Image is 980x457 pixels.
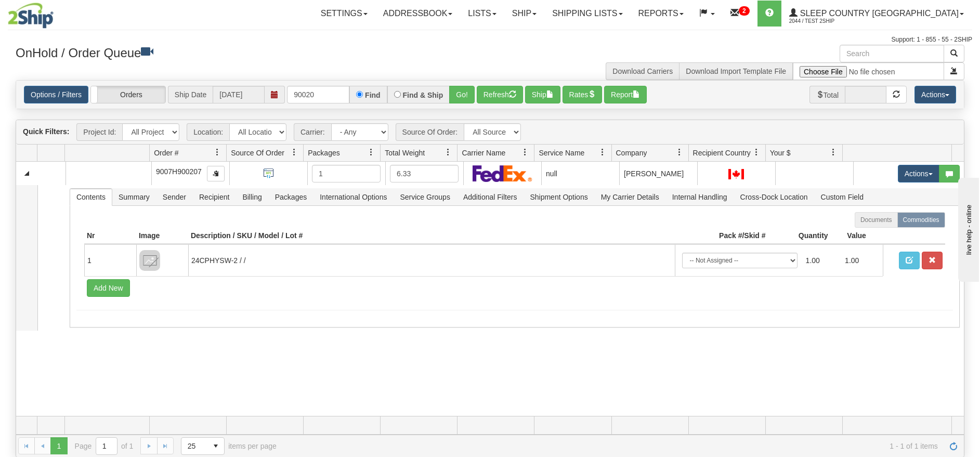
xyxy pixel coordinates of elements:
[462,148,505,158] span: Carrier Name
[686,67,786,75] a: Download Import Template File
[403,92,443,99] label: Find & Ship
[308,148,339,158] span: Packages
[798,9,959,18] span: Sleep Country [GEOGRAPHIC_DATA]
[666,189,734,205] span: Internal Handling
[168,86,213,103] span: Ship Date
[188,441,201,451] span: 25
[831,228,883,244] th: Value
[181,437,225,455] span: Page sizes drop down
[260,165,277,182] img: API
[20,167,33,180] a: Collapse
[525,86,560,103] button: Ship
[473,165,532,182] img: FedEx Express®
[825,143,842,161] a: Your $ filter column settings
[524,189,594,205] span: Shipment Options
[728,169,744,179] img: CA
[291,442,938,450] span: 1 - 1 of 1 items
[768,228,831,244] th: Quantity
[504,1,544,27] a: Ship
[154,148,178,158] span: Order #
[362,143,380,161] a: Packages filter column settings
[50,437,67,454] span: Page 1
[375,1,461,27] a: Addressbook
[188,244,675,276] td: 24CPHYSW-2 / /
[136,228,188,244] th: Image
[477,86,523,103] button: Refresh
[855,212,898,228] label: Documents
[671,143,688,161] a: Company filter column settings
[439,143,457,161] a: Total Weight filter column settings
[394,189,456,205] span: Service Groups
[604,86,647,103] button: Report
[539,148,584,158] span: Service Name
[87,279,130,297] button: Add New
[23,126,69,137] label: Quick Filters:
[841,249,880,272] td: 1.00
[897,212,945,228] label: Commodities
[619,162,697,185] td: [PERSON_NAME]
[24,86,88,103] a: Options / Filters
[693,148,751,158] span: Recipient Country
[595,189,665,205] span: My Carrier Details
[396,123,464,141] span: Source Of Order:
[516,143,534,161] a: Carrier Name filter column settings
[313,1,375,27] a: Settings
[112,189,156,205] span: Summary
[207,166,225,181] button: Copy to clipboard
[156,189,192,205] span: Sender
[723,1,757,27] a: 2
[612,67,673,75] a: Download Carriers
[8,35,972,44] div: Support: 1 - 855 - 55 - 2SHIP
[236,189,268,205] span: Billing
[75,437,134,455] span: Page of 1
[914,86,956,103] button: Actions
[449,86,475,103] button: Go!
[956,175,979,281] iframe: chat widget
[809,86,845,103] span: Total
[231,148,284,158] span: Source Of Order
[139,250,160,271] img: 8DAB37Fk3hKpn3AAAAAElFTkSuQmCC
[770,148,791,158] span: Your $
[287,86,349,103] input: Order #
[313,189,393,205] span: International Options
[789,16,867,27] span: 2044 / TEST 2SHIP
[207,438,224,454] span: select
[365,92,381,99] label: Find
[544,1,630,27] a: Shipping lists
[815,189,870,205] span: Custom Field
[84,244,136,276] td: 1
[91,86,165,103] label: Orders
[748,143,765,161] a: Recipient Country filter column settings
[187,123,229,141] span: Location:
[840,45,944,62] input: Search
[156,167,202,176] span: 9007H900207
[8,9,96,17] div: live help - online
[285,143,303,161] a: Source Of Order filter column settings
[208,143,226,161] a: Order # filter column settings
[96,438,117,454] input: Page 1
[8,3,54,29] img: logo2044.jpg
[734,189,814,205] span: Cross-Dock Location
[631,1,691,27] a: Reports
[76,123,122,141] span: Project Id:
[563,86,603,103] button: Rates
[385,148,425,158] span: Total Weight
[793,62,944,80] input: Import
[541,162,619,185] td: null
[945,437,962,454] a: Refresh
[188,228,675,244] th: Description / SKU / Model / Lot #
[70,189,112,205] span: Contents
[457,189,524,205] span: Additional Filters
[802,249,841,272] td: 1.00
[898,165,939,182] button: Actions
[16,120,964,145] div: grid toolbar
[193,189,236,205] span: Recipient
[84,228,136,244] th: Nr
[460,1,504,27] a: Lists
[944,45,964,62] button: Search
[269,189,313,205] span: Packages
[739,6,750,16] sup: 2
[16,45,482,60] h3: OnHold / Order Queue
[294,123,331,141] span: Carrier:
[675,228,768,244] th: Pack #/Skid #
